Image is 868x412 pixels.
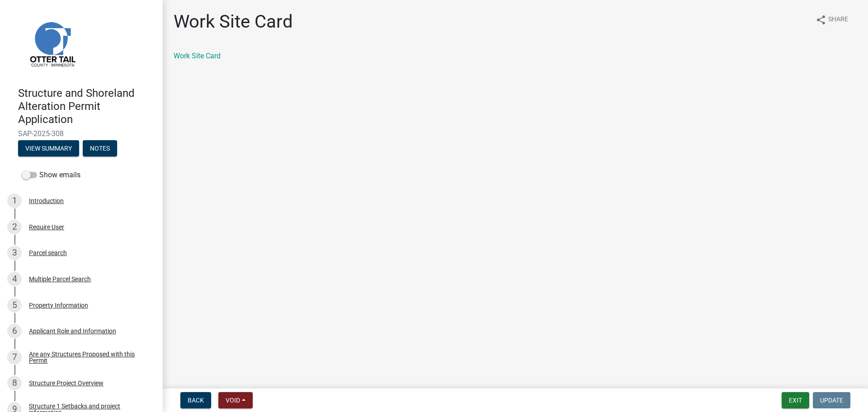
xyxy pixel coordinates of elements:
wm-modal-confirm: Notes [83,146,117,153]
div: 5 [7,298,22,313]
button: Back [180,392,211,408]
div: 2 [7,220,22,234]
span: SAP-2025-308 [18,129,145,138]
div: Are any Structures Proposed with this Permit [29,351,148,364]
button: View Summary [18,140,79,156]
button: Exit [782,392,809,408]
span: Void [226,397,240,404]
button: shareShare [808,11,855,28]
wm-modal-confirm: Summary [18,146,79,153]
div: 8 [7,376,22,390]
button: Notes [83,140,117,156]
div: 4 [7,272,22,286]
div: 3 [7,246,22,260]
div: Multiple Parcel Search [29,276,91,282]
button: Void [218,392,253,408]
div: Require User [29,224,64,230]
div: 1 [7,194,22,208]
button: Update [813,392,850,408]
label: Show emails [22,170,80,180]
a: Work Site Card [174,52,221,60]
div: Structure Project Overview [29,380,104,386]
div: Parcel search [29,250,67,256]
img: Otter Tail County, Minnesota [18,9,86,77]
div: 6 [7,324,22,338]
i: share [816,14,826,25]
span: Back [188,397,204,404]
div: Introduction [29,198,64,204]
span: Share [828,14,848,25]
span: Update [820,397,843,404]
h1: Work Site Card [174,11,293,33]
h4: Structure and Shoreland Alteration Permit Application [18,87,156,126]
div: 7 [7,350,22,365]
div: Applicant Role and Information [29,328,116,334]
div: Property Information [29,302,88,308]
